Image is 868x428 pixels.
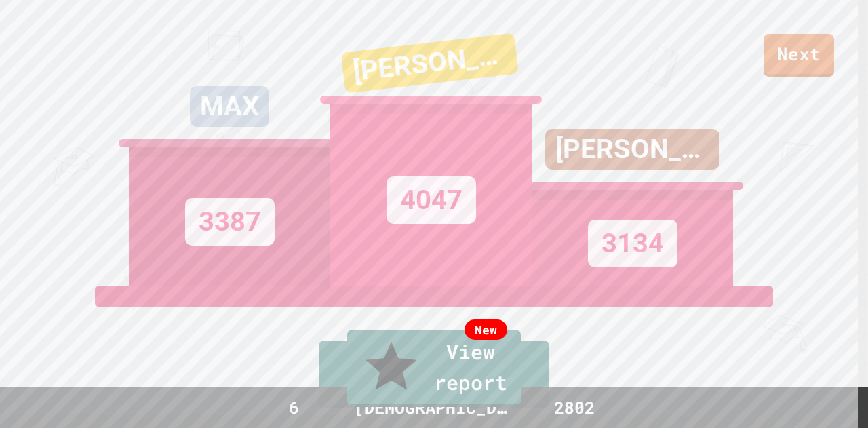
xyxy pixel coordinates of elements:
div: 3387 [185,198,275,246]
a: View report [347,330,521,407]
div: [PERSON_NAME] [341,33,519,94]
a: Next [764,34,834,77]
div: 3134 [588,220,677,267]
div: [PERSON_NAME] [545,129,719,170]
div: 4047 [387,176,476,224]
div: MAX [190,86,269,127]
div: New [465,319,507,340]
